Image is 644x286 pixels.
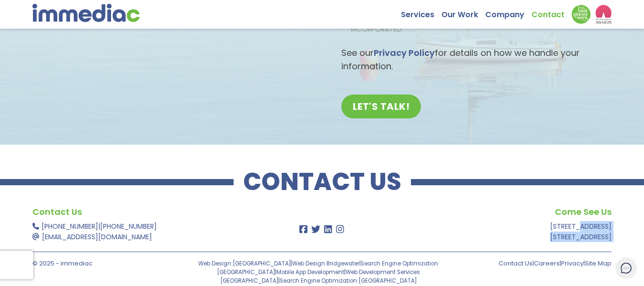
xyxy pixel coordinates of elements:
a: Our Work [441,5,485,20]
a: Web Design Bridgewater [292,260,359,267]
a: [EMAIL_ADDRESS][DOMAIN_NAME] [42,232,152,242]
a: Site Map [585,259,612,268]
a: [STREET_ADDRESS][STREET_ADDRESS] [550,222,612,242]
a: Search Engine Optimization [GEOGRAPHIC_DATA] [280,277,417,285]
a: [PHONE_NUMBER] [100,222,157,231]
p: | | | | | [177,259,460,285]
a: Services [401,5,441,20]
p: © 2025 - immediac [32,259,170,267]
a: Mobile App Development [276,268,344,276]
p: | | | [474,259,612,267]
a: Web Design [GEOGRAPHIC_DATA] [198,260,291,267]
a: Contact Us [499,259,532,268]
input: LET'S TALK! [341,95,421,118]
a: Privacy Policy [374,47,435,59]
h2: CONTACT US [234,173,411,191]
h4: Come See Us [378,205,612,219]
p: | [32,221,267,242]
a: Contact [532,5,572,20]
a: [PHONE_NUMBER] [41,222,98,231]
a: Careers [534,259,560,268]
a: Company [485,5,532,20]
img: logo2_wea_nobg.webp [595,5,612,24]
img: Down [572,5,591,24]
a: Privacy [561,259,583,268]
p: See our for details on how we handle your information. [341,46,605,73]
img: immediac [32,4,140,22]
h4: Contact Us [32,205,267,219]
